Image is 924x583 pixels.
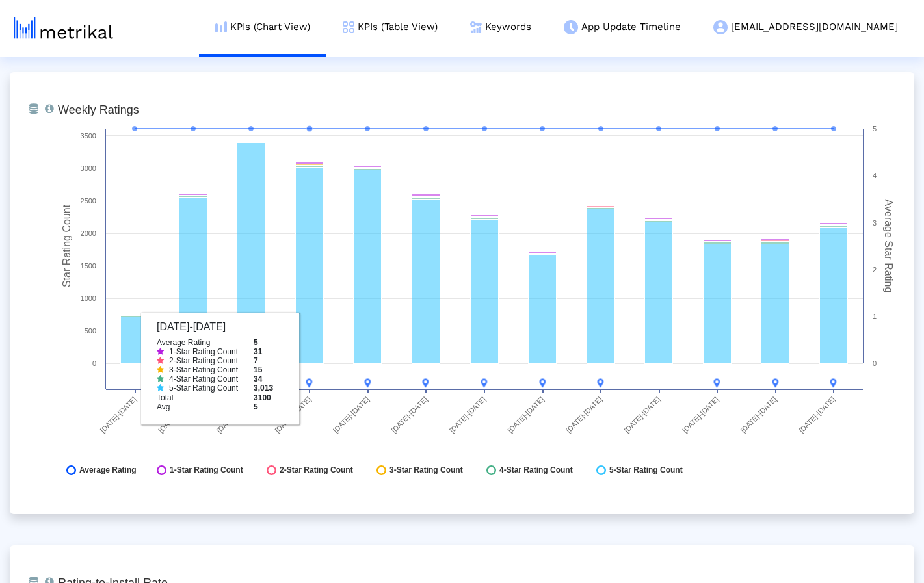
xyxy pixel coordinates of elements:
text: [DATE]-[DATE] [506,395,545,434]
text: [DATE]-[DATE] [797,395,836,434]
text: [DATE]-[DATE] [739,395,778,434]
text: [DATE]-[DATE] [273,395,312,434]
text: [DATE]-[DATE] [623,395,662,434]
span: 4-Star Rating Count [499,465,573,475]
text: 3000 [81,164,96,172]
img: kpi-table-menu-icon.png [343,21,354,33]
img: app-update-menu-icon.png [564,20,578,34]
text: 4 [873,172,877,179]
text: [DATE]-[DATE] [389,395,429,434]
img: keywords.png [470,21,482,33]
text: [DATE]-[DATE] [564,395,603,434]
span: 2-Star Rating Count [280,465,353,475]
img: kpi-chart-menu-icon.png [215,21,227,32]
text: 3500 [81,132,96,140]
tspan: Average Star Rating [883,200,894,293]
text: [DATE]-[DATE] [215,395,254,434]
text: 2 [873,266,877,274]
text: 5 [873,125,877,133]
text: 3 [873,219,877,227]
text: 1 [873,313,877,320]
span: 3-Star Rating Count [389,465,463,475]
text: 1000 [81,294,96,302]
text: 1500 [81,262,96,270]
text: 0 [92,359,96,367]
tspan: Star Rating Count [61,204,72,287]
text: 2000 [81,229,96,237]
img: my-account-menu-icon.png [713,20,728,34]
img: metrical-logo-light.png [14,17,113,39]
text: [DATE]-[DATE] [448,395,487,434]
tspan: Weekly Ratings [58,103,139,116]
span: Average Rating [79,465,137,475]
text: [DATE]-[DATE] [681,395,720,434]
text: 0 [873,359,877,367]
text: 500 [85,327,96,335]
text: [DATE]-[DATE] [99,395,138,434]
text: [DATE]-[DATE] [332,395,371,434]
span: 5-Star Rating Count [609,465,683,475]
text: 2500 [81,197,96,205]
span: 1-Star Rating Count [170,465,243,475]
text: [DATE]-[DATE] [157,395,196,434]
